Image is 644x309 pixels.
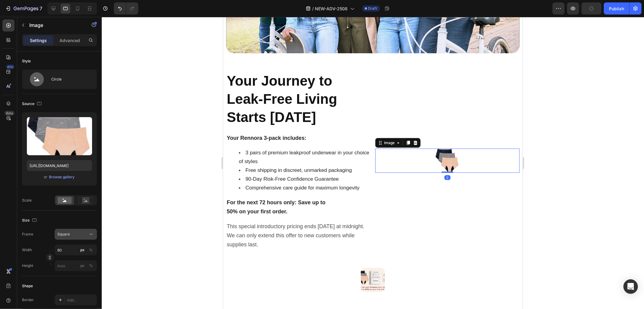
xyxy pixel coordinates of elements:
[22,247,32,253] label: Width
[22,58,31,64] div: Style
[27,117,92,155] img: preview-image
[22,283,33,289] div: Shape
[67,297,95,303] div: Add...
[89,263,93,268] div: %
[22,263,33,268] label: Height
[22,216,38,225] div: Size
[57,232,70,237] span: Square
[55,260,97,271] input: px%
[6,64,14,69] div: 450
[80,247,85,253] div: px
[59,37,80,44] p: Advanced
[5,111,14,116] div: Beta
[40,5,42,12] p: 7
[51,72,88,86] div: Circle
[312,5,314,12] span: /
[49,174,75,180] div: Browse gallery
[55,229,97,240] button: Square
[79,262,86,269] button: %
[27,160,92,171] input: https://example.com/image.jpg
[609,5,624,12] div: Publish
[223,17,523,309] iframe: Design area
[55,245,97,255] input: px%
[604,2,629,15] button: Publish
[49,174,75,180] button: Browse gallery
[22,100,43,108] div: Source
[79,246,86,254] button: %
[87,262,95,269] button: px
[22,198,32,203] div: Scale
[22,297,34,303] div: Border
[2,2,45,15] button: 7
[30,37,47,44] p: Settings
[623,279,638,294] div: Open Intercom Messenger
[87,246,95,254] button: px
[114,2,138,15] div: Undo/Redo
[80,263,85,268] div: px
[29,21,81,29] p: Image
[89,247,93,253] div: %
[44,173,48,181] span: or
[22,232,33,237] label: Frame
[315,5,348,12] span: NEW-ADV-2508
[368,6,377,11] span: Draft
